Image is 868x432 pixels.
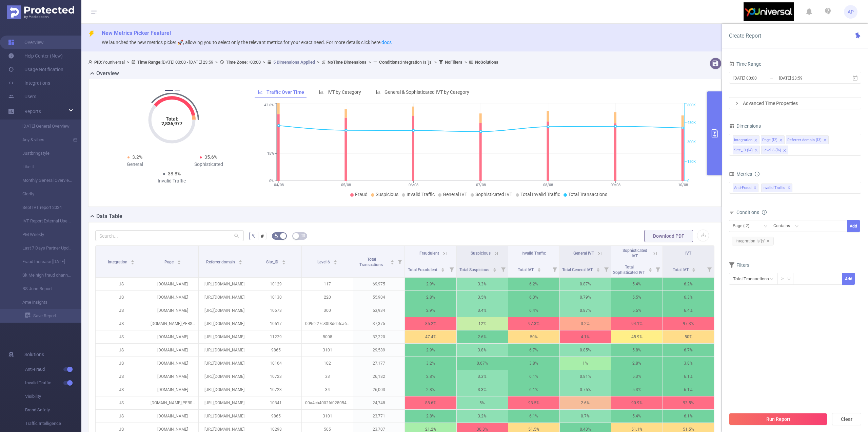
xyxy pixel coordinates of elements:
p: 55,904 [353,291,405,304]
p: 5.4% [611,278,663,290]
input: End date [778,73,833,83]
tspan: 08/08 [543,183,553,187]
span: Sophisticated IVT [475,192,512,197]
i: icon: caret-down [441,269,445,271]
a: Integrations [8,76,50,90]
i: icon: caret-down [177,262,181,264]
span: Brand Safety [25,403,81,417]
span: Total Transactions [359,257,384,267]
span: Filters [729,262,749,268]
span: Sophisticated IVT [623,248,647,258]
p: 102 [302,357,353,370]
tspan: 06/08 [408,183,418,187]
span: Total IVT [673,267,690,272]
p: 0.87% [560,278,611,290]
a: [DATE] General Overview [14,120,73,133]
span: Total Fraudulent [408,267,438,272]
p: 220 [302,291,353,304]
li: Page (l2) [761,135,785,144]
p: 3.8% [508,357,559,370]
a: PM Weekly [14,228,73,241]
li: Level 6 (l6) [761,146,788,154]
a: docs [381,40,392,45]
div: Sort [537,267,541,271]
i: icon: caret-up [282,259,285,261]
span: Traffic Over Time [267,89,304,95]
i: icon: caret-down [537,269,541,271]
img: Protected Media [7,5,74,19]
p: JS [96,304,147,317]
p: 37,375 [353,317,405,330]
i: icon: caret-down [334,262,337,264]
p: 300 [302,304,353,317]
p: 0.79% [560,291,611,304]
tspan: 450K [687,121,696,125]
span: Solutions [24,348,44,361]
span: > [432,60,439,65]
a: Any & vibes [14,133,73,147]
span: IVT [685,251,691,256]
i: icon: caret-up [692,267,696,269]
i: icon: bar-chart [319,90,324,94]
p: 3.2% [560,317,611,330]
tspan: 42.6% [264,103,274,108]
i: icon: close [754,138,757,143]
p: 50% [508,330,559,343]
i: icon: close [783,149,786,153]
p: 26,182 [353,370,405,383]
p: JS [96,278,147,290]
span: Level 6 [317,260,331,264]
p: 3.5% [457,291,508,304]
span: Integration Is 'js' [732,237,774,245]
p: 3.2% [405,357,456,370]
p: 12% [457,317,508,330]
li: Referrer domain (l3) [786,135,829,144]
p: 6.4% [508,304,559,317]
a: Like it [14,160,73,174]
tspan: 150K [687,159,696,164]
p: 009e227c80f8debfca623b50f4fcdb5b77 [302,317,353,330]
i: icon: bg-colors [274,234,278,238]
b: PID: [94,60,102,65]
p: [URL][DOMAIN_NAME] [199,330,250,343]
a: Ame insights [14,296,73,309]
a: Clarity [14,187,73,201]
p: [URL][DOMAIN_NAME] [199,278,250,290]
i: Filter menu [447,261,456,277]
span: Invalid Traffic [407,192,435,197]
i: icon: up [837,275,840,278]
i: icon: close [766,239,770,243]
b: No Time Dimensions [328,60,367,65]
i: Filter menu [705,261,714,277]
p: 3101 [302,344,353,357]
span: > [125,60,131,65]
i: icon: down [764,224,768,229]
i: icon: user [88,60,94,64]
span: > [213,60,220,65]
div: Site_ID (l4) [734,146,753,155]
p: [URL][DOMAIN_NAME] [199,357,250,370]
span: Create Report [729,33,761,39]
span: Fraud [355,192,368,197]
p: 9865 [250,344,301,357]
span: Suspicious [376,192,398,197]
p: 4.1% [560,330,611,343]
i: icon: caret-down [692,269,696,271]
i: icon: caret-down [282,262,285,264]
span: Referrer domain [206,260,236,264]
p: 3.3% [457,278,508,290]
p: [URL][DOMAIN_NAME] [199,317,250,330]
div: Invalid Traffic [135,177,209,185]
i: icon: down [837,281,840,283]
span: We launched the new metrics picker 🚀, allowing you to select only the relevant metrics for your e... [102,40,392,45]
p: 47.4% [405,330,456,343]
p: 69,975 [353,278,405,290]
i: icon: line-chart [258,90,263,94]
tspan: 0% [269,179,274,183]
tspan: 600K [687,103,696,108]
span: Invalid Traffic [25,376,81,390]
span: Anti-Fraud [733,183,758,192]
tspan: 2,836,977 [161,121,182,126]
div: Sort [390,259,394,263]
p: [DOMAIN_NAME] [147,357,198,370]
